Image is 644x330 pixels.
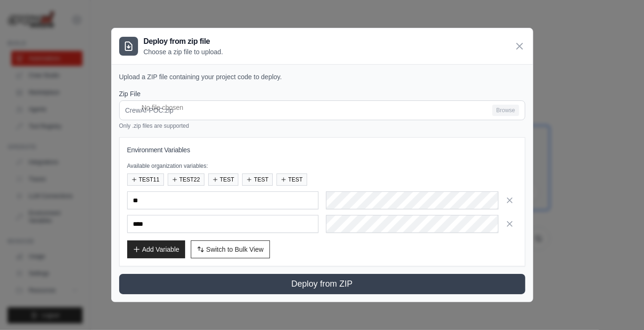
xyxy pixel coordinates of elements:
[208,173,239,186] button: TEST
[119,100,525,120] input: CrewAI-POC.zip Browse
[127,162,517,170] p: Available organization variables:
[127,240,185,258] button: Add Variable
[144,47,223,57] p: Choose a zip file to upload.
[242,173,273,186] button: TEST
[127,145,517,155] h3: Environment Variables
[168,173,204,186] button: TEST22
[597,285,644,330] iframe: Chat Widget
[119,89,525,99] label: Zip File
[127,173,164,186] button: TEST11
[144,36,223,47] h3: Deploy from zip file
[277,173,307,186] button: TEST
[206,245,264,254] span: Switch to Bulk View
[119,274,525,294] button: Deploy from ZIP
[191,240,270,258] button: Switch to Bulk View
[119,122,525,130] p: Only .zip files are supported
[119,72,525,82] p: Upload a ZIP file containing your project code to deploy.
